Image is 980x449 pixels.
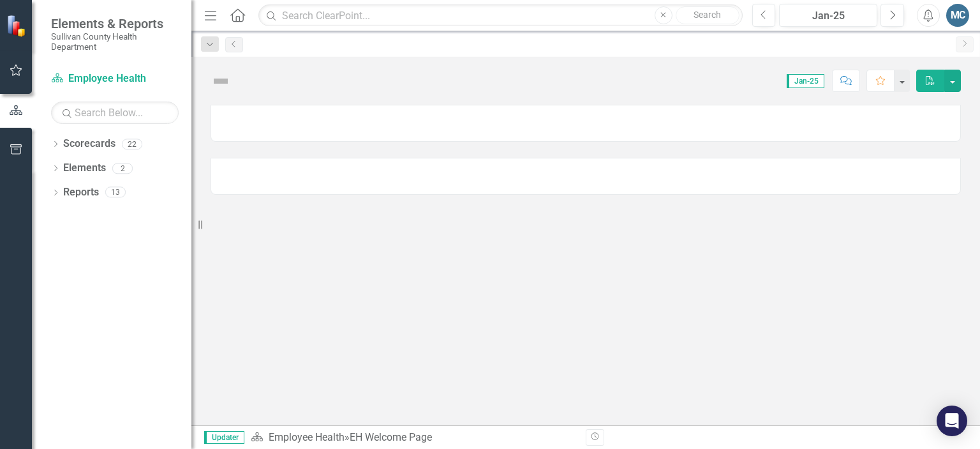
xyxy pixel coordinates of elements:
input: Search ClearPoint... [258,4,742,27]
span: Jan-25 [787,74,824,88]
small: Sullivan County Health Department [51,31,179,52]
button: MC [946,4,969,27]
span: Updater [204,431,244,444]
a: Elements [63,161,106,176]
div: 22 [122,139,142,149]
img: Not Defined [211,71,231,91]
a: Reports [63,185,99,200]
img: ClearPoint Strategy [6,14,29,36]
div: Open Intercom Messenger [937,406,967,436]
span: Elements & Reports [51,16,179,31]
div: 13 [105,187,126,198]
button: Search [676,6,739,24]
span: Search [694,10,721,20]
button: Jan-25 [779,4,877,27]
div: Jan-25 [783,8,873,24]
div: » [251,430,576,445]
input: Search Below... [51,102,179,124]
div: 2 [112,163,133,174]
a: Scorecards [63,137,115,151]
a: Employee Health [269,431,345,443]
div: EH Welcome Page [350,431,432,443]
a: Employee Health [51,72,179,86]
